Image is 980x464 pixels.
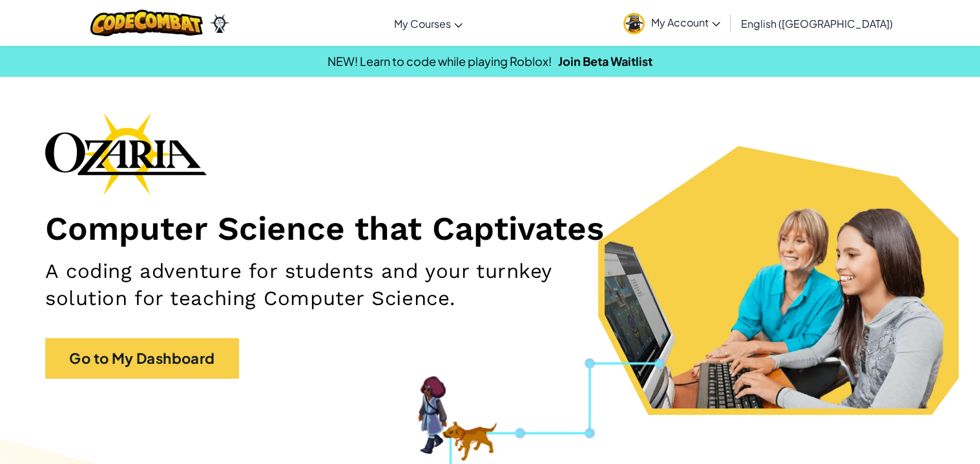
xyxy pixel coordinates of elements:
span: NEW! Learn to code while playing Roblox! [328,54,552,69]
img: Ozaria branding logo [45,112,207,195]
img: CodeCombat logo [90,10,203,36]
img: Ozaria [209,14,230,33]
a: Go to My Dashboard [45,338,239,379]
h1: Computer Science that Captivates [45,208,935,248]
span: My Account [651,16,720,29]
span: English ([GEOGRAPHIC_DATA]) [741,17,893,30]
a: My Account [617,3,727,43]
img: avatar [623,13,645,34]
a: Join Beta Waitlist [558,54,652,69]
span: My Courses [394,17,451,30]
a: My Courses [388,6,469,41]
a: English ([GEOGRAPHIC_DATA]) [735,6,899,41]
h2: A coding adventure for students and your turnkey solution for teaching Computer Science. [45,258,641,312]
